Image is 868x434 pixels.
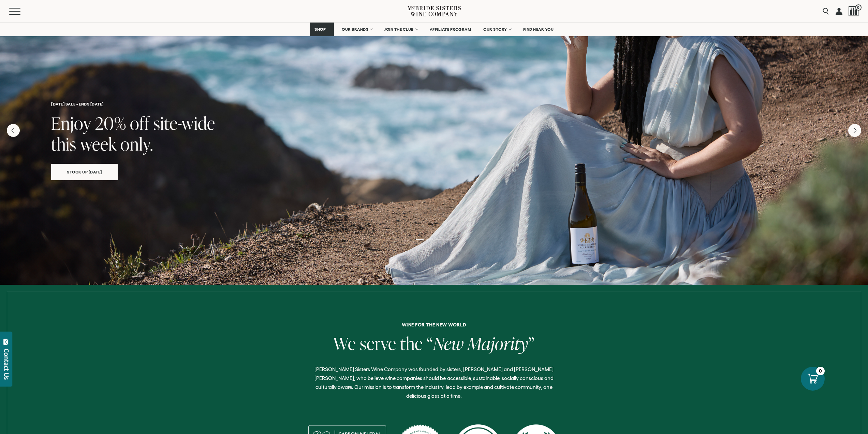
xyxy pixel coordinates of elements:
[360,332,396,355] span: serve
[380,23,422,36] a: JOIN THE CLUB
[483,27,507,32] span: OUR STORY
[816,367,825,375] div: 0
[400,332,423,355] span: the
[427,332,433,355] span: “
[51,111,91,135] span: Enjoy
[120,132,153,156] span: only.
[523,27,554,32] span: FIND NEAR YOU
[479,23,515,36] a: OUR STORY
[80,132,117,156] span: week
[153,111,215,135] span: site-wide
[519,23,558,36] a: FIND NEAR YOU
[425,23,476,36] a: AFFILIATE PROGRAM
[333,332,356,355] span: We
[848,124,861,137] button: Next
[51,132,76,156] span: this
[528,332,535,355] span: ”
[433,332,464,355] span: New
[337,23,377,36] a: OUR BRANDS
[3,349,10,380] div: Contact Us
[314,27,326,32] span: SHOP
[51,102,817,106] h6: [DATE] SALE - ENDS [DATE]
[342,27,368,32] span: OUR BRANDS
[166,322,702,327] h6: Wine for the new world
[855,4,862,11] span: 0
[130,111,150,135] span: off
[95,111,126,135] span: 20%
[306,365,562,401] p: [PERSON_NAME] Sisters Wine Company was founded by sisters, [PERSON_NAME] and [PERSON_NAME] [PERSO...
[430,27,471,32] span: AFFILIATE PROGRAM
[384,27,414,32] span: JOIN THE CLUB
[468,332,528,355] span: Majority
[51,164,118,180] a: Stock Up [DATE]
[310,23,334,36] a: SHOP
[55,168,114,176] span: Stock Up [DATE]
[7,124,20,137] button: Previous
[9,8,34,15] button: Mobile Menu Trigger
